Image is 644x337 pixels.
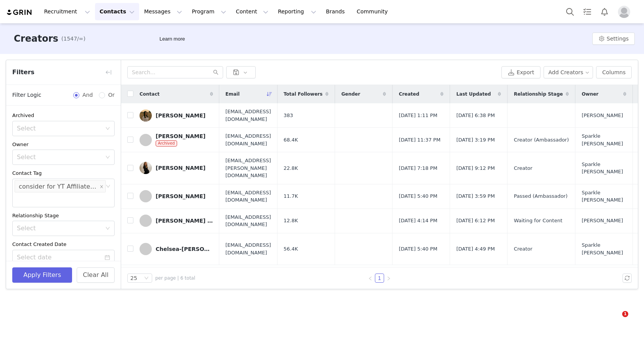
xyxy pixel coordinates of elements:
[456,245,495,253] span: [DATE] 4:49 PM
[225,157,271,179] span: [EMAIL_ADDRESS][PERSON_NAME][DOMAIN_NAME]
[456,91,491,98] span: Last Updated
[130,274,137,282] div: 25
[17,225,102,232] div: Select
[592,33,635,45] button: Settings
[375,274,384,283] li: 1
[582,189,626,204] span: Sparkle [PERSON_NAME]
[12,241,115,248] div: Contact Created Date
[140,190,213,202] a: [PERSON_NAME]
[12,267,72,283] button: Apply Filters
[140,133,213,147] a: [PERSON_NAME]Archived
[514,164,532,172] span: Creator
[225,108,271,123] span: [EMAIL_ADDRESS][DOMAIN_NAME]
[501,66,540,78] button: Export
[17,125,102,132] div: Select
[140,243,213,255] a: Chelsea-[PERSON_NAME]
[156,140,177,147] span: Archived
[386,276,391,281] i: icon: right
[231,3,273,20] button: Content
[12,141,115,148] div: Owner
[140,91,159,98] span: Contact
[105,126,110,132] i: icon: down
[399,164,437,172] span: [DATE] 7:18 PM
[158,35,186,43] div: Tooltip anchor
[514,217,562,225] span: Waiting for Content
[375,274,384,282] a: 1
[12,68,34,77] span: Filters
[95,3,139,20] button: Contacts
[39,3,95,20] button: Recruitment
[456,136,495,144] span: [DATE] 3:19 PM
[352,3,396,20] a: Community
[12,91,41,99] span: Filter Logic
[514,136,569,144] span: Creator (Ambassador)
[156,193,205,199] div: [PERSON_NAME]
[399,245,437,253] span: [DATE] 5:40 PM
[562,3,578,20] button: Search
[225,91,240,98] span: Email
[17,153,102,161] div: Select
[105,91,115,99] span: Or
[225,241,271,256] span: [EMAIL_ADDRESS][DOMAIN_NAME]
[105,155,110,160] i: icon: down
[384,274,393,283] li: Next Page
[399,112,437,119] span: [DATE] 1:11 PM
[156,165,205,171] div: [PERSON_NAME]
[456,164,495,172] span: [DATE] 9:12 PM
[155,275,195,282] span: per page | 6 total
[582,161,626,176] span: Sparkle [PERSON_NAME]
[284,192,298,200] span: 11.7K
[140,162,213,174] a: [PERSON_NAME]
[140,109,152,122] img: 693d1052-b40c-40a2-b4ec-13cf8bec67bd.jpg
[225,132,271,147] span: [EMAIL_ADDRESS][DOMAIN_NAME]
[582,241,626,256] span: Sparkle [PERSON_NAME]
[14,32,58,46] h3: Creators
[156,218,213,224] div: [PERSON_NAME] 👩🏻‍🌾 Ⓥ Health Coach
[456,217,495,225] span: [DATE] 6:12 PM
[456,192,495,200] span: [DATE] 3:59 PM
[140,215,213,227] a: [PERSON_NAME] 👩🏻‍🌾 Ⓥ Health Coach
[15,180,106,192] li: consider for YT Affiliate/SEO
[6,9,33,16] img: grin logo
[399,217,437,225] span: [DATE] 4:14 PM
[596,66,632,78] button: Columns
[514,245,532,253] span: Creator
[582,91,598,98] span: Owner
[19,181,98,193] div: consider for YT Affiliate/SEO
[618,6,630,18] img: placeholder-profile.jpg
[284,136,298,144] span: 68.4K
[544,66,593,78] button: Add Creators
[399,91,419,98] span: Created
[61,35,85,43] span: (1547/∞)
[144,276,149,281] i: icon: down
[225,213,271,228] span: [EMAIL_ADDRESS][DOMAIN_NAME]
[399,136,440,144] span: [DATE] 11:37 PM
[284,112,293,119] span: 383
[366,274,375,283] li: Previous Page
[579,3,596,20] a: Tasks
[156,133,205,139] div: [PERSON_NAME]
[79,91,96,99] span: And
[613,6,638,18] button: Profile
[105,255,110,260] i: icon: calendar
[284,91,323,98] span: Total Followers
[582,132,626,147] span: Sparkle [PERSON_NAME]
[284,164,298,172] span: 22.8K
[77,267,115,283] button: Clear All
[105,226,110,231] i: icon: down
[284,217,298,225] span: 12.8K
[273,3,321,20] button: Reporting
[284,245,298,253] span: 56.4K
[156,112,205,119] div: [PERSON_NAME]
[456,112,495,119] span: [DATE] 6:38 PM
[140,162,152,174] img: 1f44de8c-35cb-4bfb-946f-02ff3aaf64c1.jpg
[622,311,628,317] span: 1
[225,189,271,204] span: [EMAIL_ADDRESS][DOMAIN_NAME]
[12,169,115,177] div: Contact Tag
[127,66,223,78] input: Search...
[156,246,213,252] div: Chelsea-[PERSON_NAME]
[368,276,373,281] i: icon: left
[140,3,187,20] button: Messages
[187,3,231,20] button: Program
[596,3,613,20] button: Notifications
